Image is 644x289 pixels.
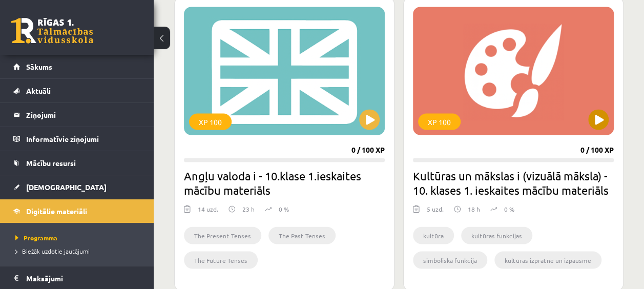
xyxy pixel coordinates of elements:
[418,113,461,130] div: XP 100
[413,168,614,197] h2: Kultūras un mākslas i (vizuālā māksla) - 10. klases 1. ieskaites mācību materiāls
[184,168,385,197] h2: Angļu valoda i - 10.klase 1.ieskaites mācību materiāls
[13,151,141,175] a: Mācību resursi
[184,226,261,244] li: The Present Tenses
[13,55,141,78] a: Sākums
[15,247,90,255] span: Biežāk uzdotie jautājumi
[184,251,258,269] li: The Future Tenses
[413,226,454,244] li: kultūra
[13,175,141,199] a: [DEMOGRAPHIC_DATA]
[15,246,143,256] a: Biežāk uzdotie jautājumi
[26,158,76,168] span: Mācību resursi
[26,103,141,127] legend: Ziņojumi
[15,234,57,242] span: Programma
[279,204,289,213] p: 0 %
[11,18,93,44] a: Rīgas 1. Tālmācības vidusskola
[504,204,514,213] p: 0 %
[15,233,143,242] a: Programma
[13,127,141,151] a: Informatīvie ziņojumi
[413,251,487,269] li: simboliskā funkcija
[427,204,444,219] div: 5 uzd.
[242,204,255,213] p: 23 h
[26,182,107,192] span: [DEMOGRAPHIC_DATA]
[26,62,52,71] span: Sākums
[461,226,532,244] li: kultūras funkcijas
[26,127,141,151] legend: Informatīvie ziņojumi
[198,204,218,219] div: 14 uzd.
[26,86,51,95] span: Aktuāli
[13,103,141,127] a: Ziņojumi
[468,204,480,213] p: 18 h
[13,79,141,102] a: Aktuāli
[26,207,87,216] span: Digitālie materiāli
[268,226,336,244] li: The Past Tenses
[189,113,232,130] div: XP 100
[494,251,601,269] li: kultūras izpratne un izpausme
[13,199,141,223] a: Digitālie materiāli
